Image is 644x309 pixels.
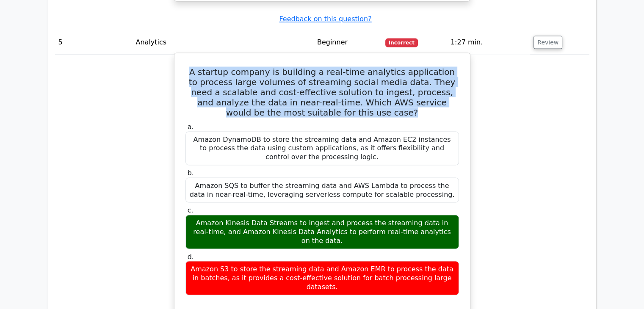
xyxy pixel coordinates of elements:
div: Amazon DynamoDB to store the streaming data and Amazon EC2 instances to process the data using cu... [185,131,459,165]
span: a. [188,122,194,130]
span: d. [188,252,194,260]
h5: A startup company is building a real-time analytics application to process large volumes of strea... [185,66,460,117]
span: b. [188,168,194,177]
div: Amazon Kinesis Data Streams to ingest and process the streaming data in real-time, and Amazon Kin... [185,215,459,248]
div: Amazon S3 to store the streaming data and Amazon EMR to process the data in batches, as it provid... [185,261,459,295]
button: Review [533,36,562,49]
td: 5 [55,30,133,54]
td: 1:27 min. [447,30,530,54]
div: Amazon SQS to buffer the streaming data and AWS Lambda to process the data in near-real-time, lev... [185,177,459,203]
td: Analytics [132,30,313,54]
a: Feedback on this question? [279,15,371,23]
span: c. [188,206,193,214]
td: Beginner [314,30,382,54]
span: Incorrect [385,38,418,47]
